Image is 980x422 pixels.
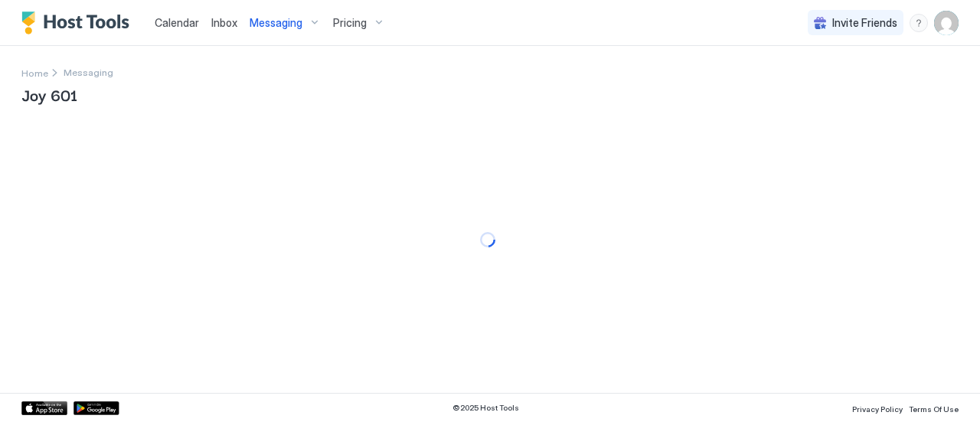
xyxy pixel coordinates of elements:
[910,14,928,32] div: menu
[21,64,48,80] a: Home
[480,232,495,247] div: loading
[934,11,959,35] div: User profile
[21,83,959,106] span: Joy 601
[21,11,136,34] a: Host Tools Logo
[852,400,903,416] a: Privacy Policy
[852,404,903,414] span: Privacy Policy
[21,67,48,79] span: Home
[452,403,519,413] span: © 2025 Host Tools
[155,16,199,29] span: Calendar
[832,16,897,30] span: Invite Friends
[211,16,237,29] span: Inbox
[64,67,113,78] span: Breadcrumb
[909,404,959,414] span: Terms Of Use
[909,400,959,416] a: Terms Of Use
[73,401,119,415] a: Google Play Store
[250,16,302,30] span: Messaging
[211,15,237,31] a: Inbox
[155,15,199,31] a: Calendar
[21,64,48,80] div: Breadcrumb
[21,401,67,415] a: App Store
[333,16,367,30] span: Pricing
